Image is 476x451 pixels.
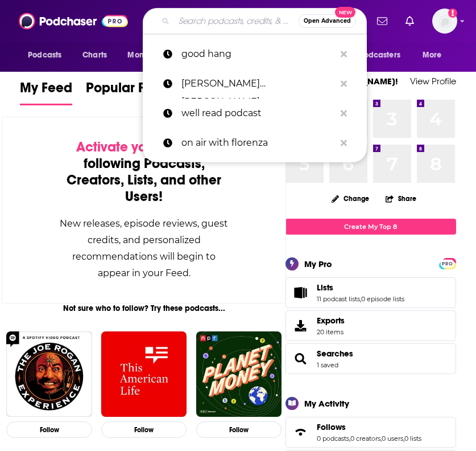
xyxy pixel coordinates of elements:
[86,79,169,103] span: Popular Feed
[181,69,335,99] p: ashley herring blake
[196,421,282,438] button: Follow
[448,9,457,18] svg: Add a profile image
[317,422,346,432] span: Follows
[86,79,169,105] a: Popular Feed
[285,310,456,341] a: Exports
[403,434,404,442] span: ,
[119,44,183,66] button: open menu
[360,295,361,303] span: ,
[6,331,92,417] img: The Joe Rogan Experience
[20,44,76,66] button: open menu
[372,11,392,31] a: Show notifications dropdown
[304,18,351,24] span: Open Advanced
[59,215,229,281] div: New releases, episode reviews, guest credits, and personalized recommendations will begin to appe...
[410,76,456,87] a: View Profile
[181,99,335,128] p: well read podcast
[401,11,419,31] a: Show notifications dropdown
[404,434,421,442] a: 0 lists
[317,282,404,293] a: Lists
[385,187,417,210] button: Share
[289,318,312,334] span: Exports
[289,351,312,367] a: Searches
[317,295,360,303] a: 11 podcast lists
[317,315,345,326] span: Exports
[75,44,114,66] a: Charts
[325,191,376,206] button: Change
[20,79,72,105] a: My Feed
[143,128,367,158] a: on air with florenza
[285,219,456,234] a: Create My Top 8
[304,259,332,269] div: My Pro
[382,434,403,442] a: 0 users
[127,47,168,63] span: Monitoring
[432,9,457,34] span: Logged in as eringalloway
[181,39,335,69] p: good hang
[361,295,404,303] a: 0 episode lists
[143,99,367,128] a: well read podcast
[432,9,457,34] button: Show profile menu
[174,12,299,30] input: Search podcasts, credits, & more...
[143,69,367,99] a: [PERSON_NAME] [PERSON_NAME]
[441,259,454,267] a: PRO
[285,277,456,308] span: Lists
[143,8,367,34] div: Search podcasts, credits, & more...
[20,79,72,103] span: My Feed
[317,422,421,432] a: Follows
[415,44,456,66] button: open menu
[285,343,456,374] span: Searches
[101,421,187,438] button: Follow
[423,47,442,63] span: More
[317,361,338,369] a: 1 saved
[304,398,349,409] div: My Activity
[289,424,312,440] a: Follows
[349,434,350,442] span: ,
[59,139,229,205] div: by following Podcasts, Creators, Lists, and other Users!
[317,348,353,359] a: Searches
[380,434,382,442] span: ,
[181,128,335,158] p: on air with florenza
[432,9,457,34] img: User Profile
[350,434,380,442] a: 0 creators
[19,10,128,32] img: Podchaser - Follow, Share and Rate Podcasts
[196,331,282,417] img: Planet Money
[82,47,107,63] span: Charts
[317,282,333,293] span: Lists
[2,304,286,313] div: Not sure who to follow? Try these podcasts...
[6,421,92,438] button: Follow
[101,331,187,417] img: This American Life
[441,260,454,268] span: PRO
[346,47,400,63] span: For Podcasters
[338,44,417,66] button: open menu
[299,14,356,28] button: Open AdvancedNew
[317,328,345,336] span: 20 items
[289,285,312,301] a: Lists
[28,47,61,63] span: Podcasts
[317,434,349,442] a: 0 podcasts
[285,417,456,448] span: Follows
[143,39,367,69] a: good hang
[335,7,355,18] span: New
[76,138,193,155] span: Activate your Feed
